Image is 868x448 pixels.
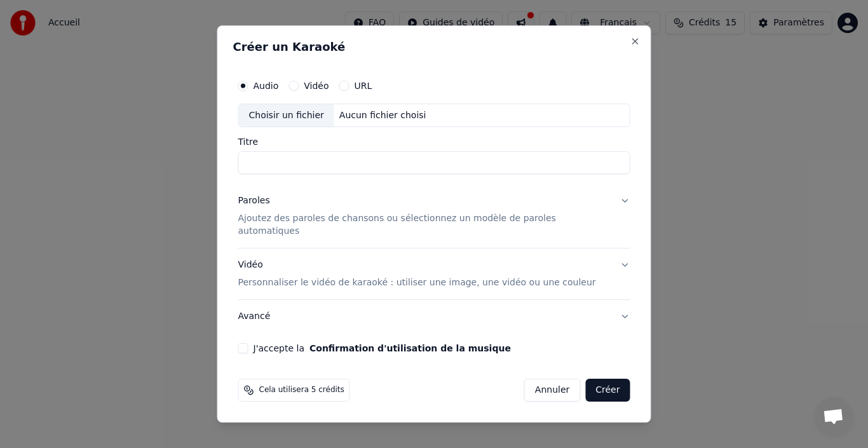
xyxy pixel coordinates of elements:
[238,138,630,147] label: Titre
[238,185,630,248] button: ParolesAjoutez des paroles de chansons ou sélectionnez un modèle de paroles automatiques
[239,104,334,127] div: Choisir un fichier
[238,259,596,289] div: Vidéo
[355,81,372,90] label: URL
[585,379,630,402] button: Créer
[309,344,511,353] button: J'accepte la
[254,344,511,353] label: J'accepte la
[238,248,630,299] button: VidéoPersonnaliser le vidéo de karaoké : utiliser une image, une vidéo ou une couleur
[233,41,635,53] h2: Créer un Karaoké
[238,213,610,238] p: Ajoutez des paroles de chansons ou sélectionnez un modèle de paroles automatiques
[254,81,279,90] label: Audio
[238,276,596,289] p: Personnaliser le vidéo de karaoké : utiliser une image, une vidéo ou une couleur
[304,81,329,90] label: Vidéo
[238,195,270,208] div: Paroles
[524,379,580,402] button: Annuler
[334,109,431,122] div: Aucun fichier choisi
[238,300,630,333] button: Avancé
[259,385,344,395] span: Cela utilisera 5 crédits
